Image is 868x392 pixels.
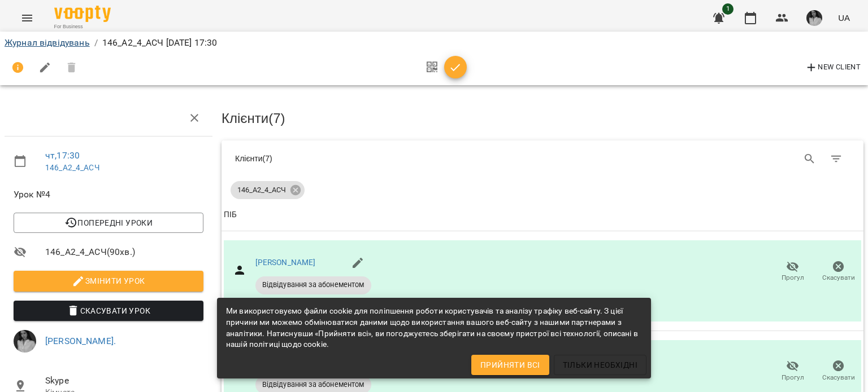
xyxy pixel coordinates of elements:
span: For Business [54,23,111,30]
div: Sort [224,208,237,222]
h3: Клієнти ( 7 ) [222,111,863,126]
span: UA [838,12,850,24]
div: Ми використовуємо файли cookie для поліпшення роботи користувачів та аналізу трафіку веб-сайту. З... [226,301,642,355]
span: New Client [805,61,861,74]
button: Фільтр [823,146,850,173]
button: Скасувати Урок [14,301,203,321]
button: Скасувати [815,355,861,387]
span: Змінити урок [23,274,194,288]
a: [PERSON_NAME] [255,258,316,267]
span: Урок №4 [14,188,203,201]
a: [PERSON_NAME]. [45,336,116,346]
div: Клієнти ( 7 ) [235,153,534,164]
nav: breadcrumb [5,36,863,50]
button: Змінити урок [14,271,203,291]
span: Тільки необхідні [563,358,637,372]
p: 146_А2_4_АСЧ [DATE] 17:30 [102,36,218,50]
img: a8b4e9920bc0ad4bb4dec8a0cc8786dd.png [806,10,822,26]
span: Скасувати Урок [23,304,194,318]
button: Search [796,146,823,173]
button: Прийняти всі [471,355,549,375]
span: Скасувати [822,273,855,283]
button: New Client [802,59,863,77]
span: Прогул [782,273,804,283]
span: Прогул [782,373,804,382]
a: чт , 17:30 [45,150,80,161]
span: Відвідування за абонементом [255,280,371,290]
button: Прогул [770,256,815,288]
span: 1 [722,3,734,15]
button: Тільки необхідні [554,355,646,375]
button: Попередні уроки [14,213,203,233]
button: Скасувати [815,256,861,288]
button: Прогул [770,355,815,387]
img: a8b4e9920bc0ad4bb4dec8a0cc8786dd.png [14,330,36,353]
a: Журнал відвідувань [5,37,90,48]
span: Прийняти всі [480,358,540,372]
span: ПІБ [224,208,861,222]
li: / [94,36,98,50]
a: 146_А2_4_АСЧ [45,163,99,172]
span: 146_А2_4_АСЧ [231,185,293,195]
button: UA [834,7,854,28]
span: Відвідування за абонементом [255,380,371,390]
img: Voopty Logo [54,6,111,22]
span: Попередні уроки [23,216,194,230]
span: Skype [45,374,203,387]
button: Menu [14,5,41,32]
span: 146_А2_4_АСЧ ( 90 хв. ) [45,245,203,259]
div: Table Toolbar [222,140,863,177]
span: Скасувати [822,373,855,382]
div: ПІБ [224,208,237,222]
div: 146_А2_4_АСЧ [231,181,305,199]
